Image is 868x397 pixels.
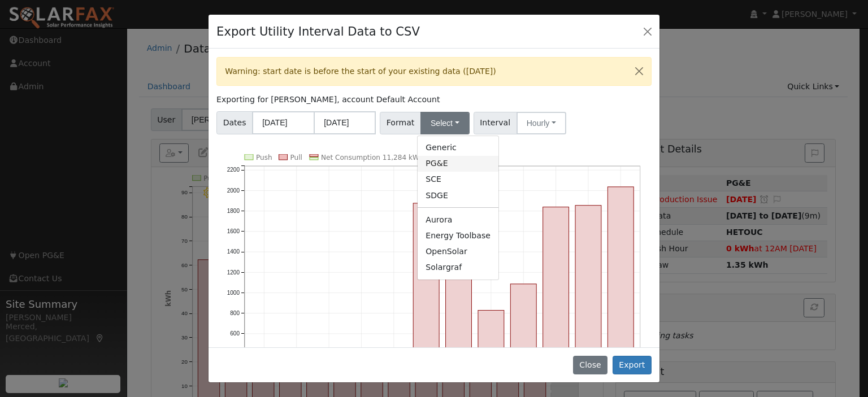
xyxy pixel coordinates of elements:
text: Push [256,154,272,162]
rect: onclick="" [543,207,569,395]
a: Solargraf [418,260,498,276]
button: Close [640,23,656,39]
rect: onclick="" [446,229,472,395]
span: Format [380,112,421,134]
text: 1200 [227,269,240,276]
div: Warning: start date is before the start of your existing data ([DATE]) [216,57,652,86]
h4: Export Utility Interval Data to CSV [216,23,420,41]
a: Energy Toolbase [418,228,498,243]
label: Exporting for [PERSON_NAME], account Default Account [216,94,440,106]
span: Interval [474,112,517,134]
text: 1400 [227,248,240,255]
a: PG&E [418,156,498,172]
a: SCE [418,172,498,187]
text: 800 [230,310,240,316]
text: 2000 [227,187,240,194]
rect: onclick="" [510,284,536,395]
text: Net Consumption 11,284 kWh [321,154,424,162]
text: 1800 [227,208,240,214]
rect: onclick="" [575,206,601,395]
a: OpenSolar [418,243,498,259]
rect: onclick="" [608,187,634,395]
text: 2200 [227,167,240,173]
button: Close [573,356,607,375]
a: SDGE [418,187,498,203]
text: 1600 [227,228,240,234]
button: Close [627,58,651,85]
text: 1000 [227,290,240,296]
button: Hourly [517,112,566,134]
rect: onclick="" [413,203,439,395]
button: Export [613,356,652,375]
text: Pull [290,154,302,162]
a: Aurora [418,212,498,228]
button: Select [420,112,470,134]
rect: onclick="" [478,311,504,395]
span: Dates [216,111,253,134]
a: Generic [418,140,498,156]
text: 600 [230,330,240,337]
